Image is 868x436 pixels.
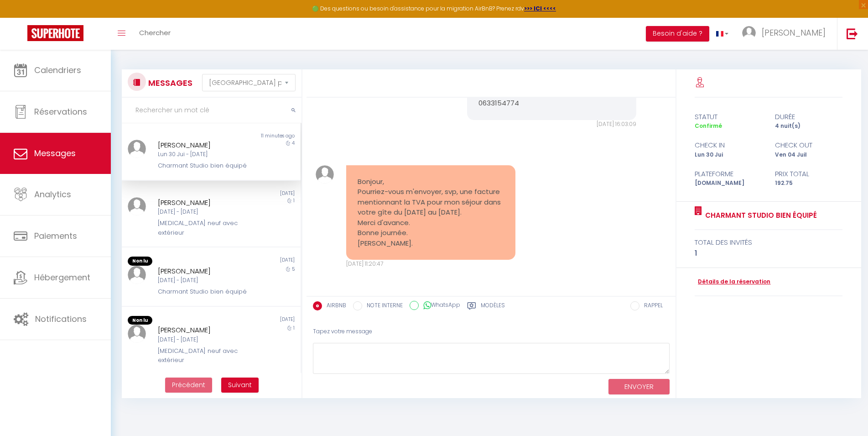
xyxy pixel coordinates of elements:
[158,287,250,296] div: Charmant Studio bien équipé
[293,325,295,331] span: 1
[524,5,556,12] a: >>> ICI <<<<
[158,219,250,237] div: [MEDICAL_DATA] neuf avec extérieur
[211,190,301,197] div: [DATE]
[158,325,250,336] div: [PERSON_NAME]
[313,320,670,343] div: Tapez votre message
[34,189,71,200] span: Analytics
[608,379,670,395] button: ENVOYER
[35,313,87,325] span: Notifications
[646,26,709,42] button: Besoin d'aide ?
[322,301,346,311] label: AIRBNB
[769,111,848,122] div: durée
[27,25,83,41] img: Super Booking
[769,122,848,131] div: 4 nuit(s)
[847,28,858,39] img: logout
[292,140,295,147] span: 4
[362,301,403,311] label: NOTE INTERNE
[34,272,90,283] span: Hébergement
[639,301,663,311] label: RAPPEL
[742,26,756,40] img: ...
[293,197,295,204] span: 1
[695,237,842,248] div: total des invités
[158,208,250,216] div: [DATE] - [DATE]
[228,380,252,389] span: Suivant
[481,301,505,313] label: Modèles
[132,18,177,50] a: Chercher
[165,378,212,393] button: Previous
[158,197,250,208] div: [PERSON_NAME]
[146,73,192,93] h3: MESSAGES
[128,316,152,325] span: Non lu
[769,140,848,151] div: check out
[128,257,152,266] span: Non lu
[128,325,146,343] img: ...
[158,150,250,159] div: Lun 30 Jui - [DATE]
[689,168,769,179] div: Plateforme
[419,301,460,311] label: WhatsApp
[158,336,250,344] div: [DATE] - [DATE]
[346,260,515,268] div: [DATE] 11:20:47
[139,28,171,37] span: Chercher
[158,140,250,151] div: [PERSON_NAME]
[34,64,81,76] span: Calendriers
[211,132,301,140] div: 11 minutes ago
[358,177,504,249] pre: Bonjour, Pourriez-vous m'envoyer, svp, une facture mentionnant la TVA pour mon séjour dans votre ...
[158,347,250,365] div: [MEDICAL_DATA] neuf avec extérieur
[695,278,770,286] a: Détails de la réservation
[128,197,146,215] img: ...
[689,151,769,159] div: Lun 30 Jui
[158,161,250,170] div: Charmant Studio bien équipé
[689,140,769,151] div: check in
[34,106,87,117] span: Réservations
[769,179,848,188] div: 192.75
[128,266,146,284] img: ...
[702,210,817,221] a: Charmant Studio bien équipé
[158,276,250,285] div: [DATE] - [DATE]
[695,122,722,130] span: Confirmé
[122,98,301,123] input: Rechercher un mot clé
[34,147,76,159] span: Messages
[695,248,842,259] div: 1
[316,165,334,184] img: ...
[467,120,636,129] div: [DATE] 16:03:09
[128,140,146,158] img: ...
[689,111,769,122] div: statut
[221,378,259,393] button: Next
[769,151,848,159] div: Ven 04 Juil
[769,168,848,179] div: Prix total
[172,380,205,389] span: Précédent
[292,266,295,273] span: 5
[762,27,826,38] span: [PERSON_NAME]
[211,316,301,325] div: [DATE]
[689,179,769,188] div: [DOMAIN_NAME]
[34,230,77,242] span: Paiements
[211,257,301,266] div: [DATE]
[158,266,250,277] div: [PERSON_NAME]
[735,18,837,50] a: ... [PERSON_NAME]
